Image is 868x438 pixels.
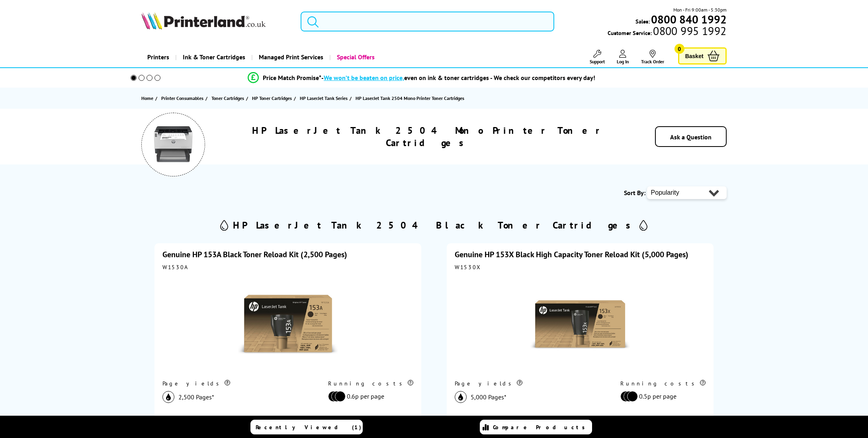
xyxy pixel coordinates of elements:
img: black_icon.svg [455,391,467,403]
span: Support [590,59,605,65]
div: Page yields [162,380,313,387]
h2: HP LaserJet Tank 2504 Black Toner Cartridges [233,219,635,231]
a: Genuine HP 153X Black High Capacity Toner Reload Kit (5,000 Pages) [455,249,688,260]
a: Genuine HP 153A Black Toner Reload Kit (2,500 Pages) [162,249,347,260]
span: Ink & Toner Cartridges [183,47,245,67]
span: We won’t be beaten on price, [324,74,404,82]
span: 0800 995 1992 [652,27,726,35]
li: modal_Promise [119,71,723,85]
a: Ink & Toner Cartridges [175,47,251,67]
a: Printer Consumables [161,94,205,102]
a: Recently Viewed (1) [250,420,363,434]
span: Customer Service: [608,27,726,37]
img: black_icon.svg [162,391,174,403]
a: Track Order [641,50,664,65]
span: HP LaserJet Tank 2504 Mono Printer Toner Cartridges [356,95,464,101]
a: Printerland Logo [141,12,291,31]
b: 0800 840 1992 [651,12,727,27]
span: 5,000 Pages* [471,393,506,401]
div: W1530A [162,264,413,271]
span: HP LaserJet Tank Series [300,94,348,102]
span: Mon - Fri 9:00am - 5:30pm [673,6,727,14]
span: HP Toner Cartridges [252,94,292,102]
span: Toner Cartridges [211,94,244,102]
li: 0.6p per page [328,391,409,402]
div: W1530X [455,264,706,271]
span: Basket [685,51,704,61]
span: Log In [617,59,629,65]
span: Sort By: [624,189,645,197]
div: Running costs [328,380,413,387]
a: HP LaserJet Tank Series [300,94,350,102]
a: Managed Print Services [251,47,329,67]
a: Basket 0 [678,47,727,65]
span: 2,500 Pages* [178,393,214,401]
a: Toner Cartridges [211,94,246,102]
div: Running costs [620,380,706,387]
span: Printer Consumables [161,94,203,102]
a: Compare Products [480,420,592,434]
a: Printers [141,47,175,67]
img: HP 153A Black Toner Reload Kit (2,500 Pages) [238,275,338,374]
img: HP 153X Black High Capacity Toner Reload Kit (5,000 Pages) [530,275,630,374]
a: Support [590,50,605,65]
a: HP Toner Cartridges [252,94,294,102]
div: Page yields [455,380,605,387]
img: Printerland Logo [141,12,266,29]
a: 0800 840 1992 [650,16,727,23]
span: Sales: [635,18,650,25]
li: 0.5p per page [620,391,702,402]
a: Home [141,94,155,102]
a: Ask a Question [670,133,712,141]
h1: HP LaserJet Tank 2504 Mono Printer Toner Cartridges [229,124,626,149]
a: Special Offers [329,47,381,67]
span: Compare Products [493,424,589,431]
img: HP LaserJet Tank 2504 Mono Printer Toner Cartridges [153,125,193,164]
span: Recently Viewed (1) [256,424,362,431]
span: Price Match Promise* [263,74,321,82]
a: Log In [617,50,629,65]
div: - even on ink & toner cartridges - We check our competitors every day! [321,74,595,82]
span: 0 [674,44,684,54]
